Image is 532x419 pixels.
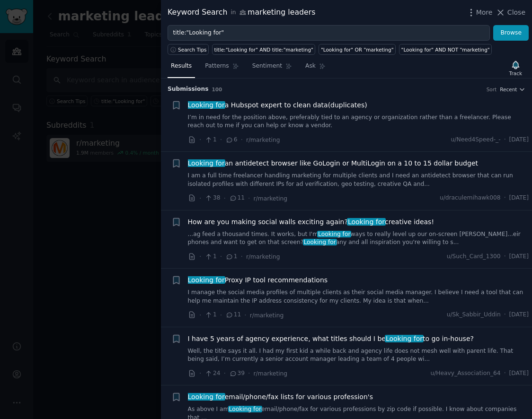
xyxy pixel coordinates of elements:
[188,113,529,130] a: I’m in need for the position above, preferably tied to an agency or organization rather than a fr...
[229,369,245,378] span: 39
[212,44,315,55] a: title:"Looking for" AND title:"marketing"
[199,252,201,262] span: ·
[187,159,226,167] span: Looking for
[231,9,236,17] span: in
[224,368,226,378] span: ·
[509,136,529,144] span: [DATE]
[188,275,328,285] a: Looking forProxy IP tool recommendations
[385,335,424,342] span: Looking for
[188,158,479,168] span: an antidetect browser like GoLogin or MultiLogin on a 10 to 15 dollar budget
[317,231,351,237] span: Looking for
[509,311,529,319] span: [DATE]
[319,44,396,55] a: "Looking for" OR "marketing"
[249,59,295,78] a: Sentiment
[188,230,529,247] a: ...ag feed a thousand times. It works, but I'mLooking forways to really level up our on-screen [P...
[225,253,237,261] span: 1
[204,253,216,261] span: 1
[305,62,316,70] span: Ask
[188,392,373,402] span: email/phone/fax lists for various profession's
[509,70,522,77] div: Track
[171,62,192,70] span: Results
[188,334,474,344] span: I have 5 years of agency experience, what titles should I be to go in-house?
[199,135,201,145] span: ·
[205,62,229,70] span: Patterns
[168,59,195,78] a: Results
[504,136,506,144] span: ·
[241,135,243,145] span: ·
[241,252,243,262] span: ·
[214,46,313,53] div: title:"Looking for" AND title:"marketing"
[188,158,479,168] a: Looking foran antidetect browser like GoLogin or MultiLogin on a 10 to 15 dollar budget
[225,136,237,144] span: 6
[496,8,525,17] button: Close
[178,46,207,53] span: Search Tips
[447,253,501,261] span: u/Such_Card_1300
[476,8,493,17] span: More
[466,8,493,17] button: More
[220,310,222,320] span: ·
[229,194,245,202] span: 11
[250,312,284,319] span: r/marketing
[188,172,529,188] a: I am a full time freelancer handling marketing for multiple clients and I need an antidetect brow...
[212,87,222,92] span: 100
[187,393,226,401] span: Looking for
[246,137,280,143] span: r/marketing
[220,135,222,145] span: ·
[347,218,386,226] span: Looking for
[228,406,262,412] span: Looking for
[248,368,250,378] span: ·
[188,334,474,344] a: I have 5 years of agency experience, what titles should I beLooking forto go in-house?
[504,369,506,378] span: ·
[204,311,216,319] span: 1
[500,86,517,93] span: Recent
[507,8,525,17] span: Close
[220,252,222,262] span: ·
[504,311,506,319] span: ·
[430,369,500,378] span: u/Heavy_Association_64
[509,194,529,202] span: [DATE]
[188,288,529,305] a: I manage the social media profiles of multiple clients as their social media manager. I believe I...
[188,100,367,110] span: a Hubspot expert to clean data(duplicates)
[224,193,226,203] span: ·
[199,368,201,378] span: ·
[168,7,315,18] div: Keyword Search marketing leaders
[168,44,209,55] button: Search Tips
[248,193,250,203] span: ·
[487,86,497,93] div: Sort
[187,276,226,284] span: Looking for
[225,311,241,319] span: 11
[188,217,434,227] span: How are you making social walls exciting again? creative ideas!
[493,25,529,41] button: Browse
[509,369,529,378] span: [DATE]
[188,217,434,227] a: How are you making social walls exciting again?Looking forcreative ideas!
[252,62,282,70] span: Sentiment
[168,25,490,41] input: Try a keyword related to your business
[188,347,529,364] a: Well, the title says it all. I had my first kid a while back and agency life does not mesh well w...
[204,136,216,144] span: 1
[187,101,226,109] span: Looking for
[401,46,490,53] div: "Looking for" AND NOT "marketing"
[202,59,242,78] a: Patterns
[447,311,501,319] span: u/Sk_Sabbir_Uddin
[303,239,337,245] span: Looking for
[168,85,209,94] span: Submission s
[302,59,329,78] a: Ask
[244,310,246,320] span: ·
[504,253,506,261] span: ·
[440,194,501,202] span: u/draculemihawk008
[254,370,288,377] span: r/marketing
[451,136,501,144] span: u/Need4Speed-_-
[321,46,394,53] div: "Looking for" OR "marketing"
[509,253,529,261] span: [DATE]
[199,310,201,320] span: ·
[204,369,220,378] span: 24
[246,253,280,260] span: r/marketing
[500,86,525,93] button: Recent
[399,44,492,55] a: "Looking for" AND NOT "marketing"
[188,275,328,285] span: Proxy IP tool recommendations
[254,195,288,202] span: r/marketing
[504,194,506,202] span: ·
[204,194,220,202] span: 38
[188,100,367,110] a: Looking fora Hubspot expert to clean data(duplicates)
[506,58,525,78] button: Track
